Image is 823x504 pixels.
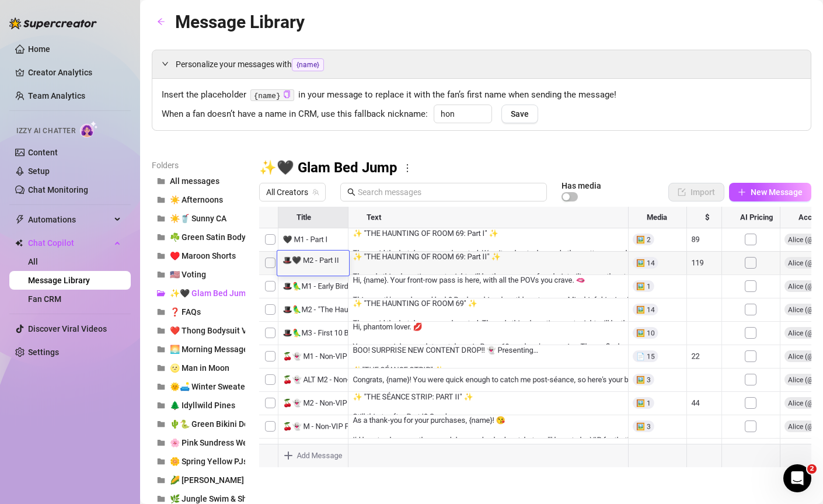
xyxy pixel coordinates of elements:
span: ❓ FAQs [170,307,201,317]
span: folder [157,401,165,409]
button: ☀️🥤 Sunny CA [152,209,245,228]
span: ♥️ Maroon Shorts [170,251,236,260]
span: folder-open [157,289,165,297]
span: arrow-left [157,18,165,26]
span: 🌵🐍 Green Bikini Desert Stagecoach [170,419,309,429]
span: ✨🖤 Glam Bed Jump [170,289,250,298]
span: 🌸 Pink Sundress Welcome [170,438,270,447]
span: folder [157,196,165,204]
button: 🌞🛋️ Winter Sweater Sunbask [152,377,245,396]
div: Personalize your messages with{name} [152,50,811,78]
button: 🌽 [PERSON_NAME] [152,471,245,489]
span: 🌿 Jungle Swim & Shower [170,494,265,503]
a: Creator Analytics [28,63,121,82]
article: Has media [562,182,601,189]
span: folder [157,495,165,503]
span: Save [511,109,529,119]
span: Personalize your messages with [176,58,801,71]
article: Message Library [175,8,305,36]
a: Content [28,148,58,157]
span: 🌲 Idyllwild Pines [170,401,235,410]
span: more [402,163,413,173]
button: Click to Copy [283,91,291,99]
a: Fan CRM [28,294,61,304]
span: ☀️ Afternoons [170,195,223,204]
span: ❤️ Thong Bodysuit Vid [170,326,254,335]
span: Automations [28,210,111,229]
button: 🌵🐍 Green Bikini Desert Stagecoach [152,415,245,433]
span: Insert the placeholder in your message to replace it with the fan’s first name when sending the m... [162,88,801,102]
span: All messages [170,176,219,186]
img: AI Chatter [80,121,98,138]
button: ☀️ Afternoons [152,190,245,209]
span: 🇺🇸 Voting [170,270,206,279]
span: folder [157,252,165,260]
a: Discover Viral Videos [28,324,107,333]
span: 2 [807,464,817,474]
span: ☘️ Green Satin Bodysuit Nudes [170,232,285,242]
span: 🌼 Spring Yellow PJs [170,457,247,466]
a: Message Library [28,276,90,285]
textarea: 🎩🖤 M2 - Part II [277,254,349,265]
span: folder [157,383,165,391]
a: Team Analytics [28,91,85,100]
span: 🌝 Man in Moon [170,363,229,373]
button: 🌝 Man in Moon [152,359,245,377]
span: team [312,189,319,196]
article: Folders [152,159,245,172]
span: folder [157,420,165,428]
button: ❤️ Thong Bodysuit Vid [152,321,245,340]
button: Save [501,105,538,123]
iframe: Intercom live chat [783,464,811,492]
span: thunderbolt [15,215,25,224]
span: folder [157,214,165,223]
h3: ✨🖤 Glam Bed Jump [259,159,397,178]
a: Home [28,44,50,54]
span: All Creators [266,183,319,201]
span: folder [157,476,165,484]
button: New Message [729,183,811,201]
span: folder [157,233,165,241]
span: 🌞🛋️ Winter Sweater Sunbask [170,382,281,391]
button: ☘️ Green Satin Bodysuit Nudes [152,228,245,246]
span: folder [157,270,165,279]
button: ♥️ Maroon Shorts [152,246,245,265]
img: Chat Copilot [15,239,23,247]
span: folder [157,345,165,353]
a: All [28,257,38,266]
span: search [347,188,355,196]
a: Chat Monitoring [28,185,88,194]
span: 🌽 [PERSON_NAME] [170,475,244,485]
span: {name} [292,58,324,71]
span: When a fan doesn’t have a name in CRM, use this fallback nickname: [162,107,428,121]
button: ✨🖤 Glam Bed Jump [152,284,245,303]
img: logo-BBDzfeDw.svg [9,18,97,29]
button: All messages [152,172,245,190]
code: {name} [250,89,294,102]
button: 🌸 Pink Sundress Welcome [152,433,245,452]
span: folder [157,308,165,316]
button: 🌲 Idyllwild Pines [152,396,245,415]
span: 🌅 Morning Messages [170,345,252,354]
span: folder [157,326,165,335]
button: ❓ FAQs [152,303,245,321]
button: 🌅 Morning Messages [152,340,245,359]
a: Settings [28,347,59,357]
button: Import [668,183,724,201]
span: copy [283,91,291,98]
span: folder [157,364,165,372]
span: folder [157,177,165,185]
span: ☀️🥤 Sunny CA [170,214,226,223]
span: New Message [751,187,803,197]
span: folder [157,457,165,465]
span: plus [738,188,746,196]
span: Chat Copilot [28,234,111,252]
button: 🌼 Spring Yellow PJs [152,452,245,471]
button: 🇺🇸 Voting [152,265,245,284]
input: Search messages [358,186,540,199]
span: expanded [162,60,169,67]
a: Setup [28,166,50,176]
span: folder [157,439,165,447]
span: Izzy AI Chatter [16,126,75,137]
